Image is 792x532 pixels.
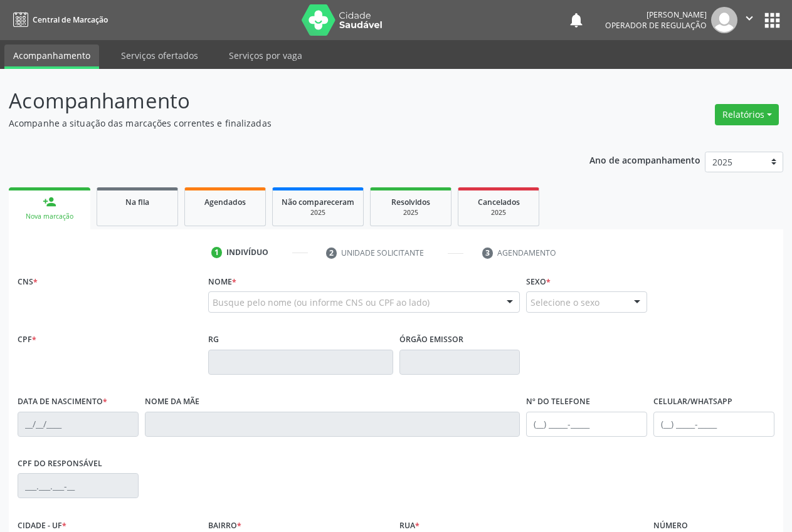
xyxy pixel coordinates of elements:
i:  [742,11,756,25]
input: ___.___.___-__ [18,473,139,498]
label: CPF do responsável [18,454,102,474]
label: CNS [18,272,38,291]
label: RG [208,330,219,350]
div: 2025 [282,208,354,217]
div: 2025 [467,208,530,217]
div: 1 [211,247,223,258]
a: Central de Marcação [9,9,108,30]
label: Nome [208,272,236,291]
label: Nº do Telefone [526,392,590,412]
a: Serviços por vaga [220,44,311,66]
div: 2025 [379,208,442,217]
span: Selecione o sexo [531,296,599,309]
span: Na fila [125,197,149,207]
label: Data de nascimento [18,392,107,412]
label: Nome da mãe [145,392,199,412]
div: Indivíduo [226,247,268,258]
a: Serviços ofertados [112,44,207,66]
p: Ano de acompanhamento [589,152,700,167]
button:  [737,7,761,33]
input: (__) _____-_____ [653,412,774,437]
button: Relatórios [715,104,779,125]
input: (__) _____-_____ [526,412,647,437]
p: Acompanhamento [9,85,551,117]
span: Não compareceram [282,197,354,207]
span: Busque pelo nome (ou informe CNS ou CPF ao lado) [213,296,430,309]
span: Cancelados [478,197,520,207]
label: CPF [18,330,36,350]
span: Resolvidos [391,197,430,207]
input: __/__/____ [18,412,139,437]
label: Celular/WhatsApp [653,392,732,412]
label: Órgão emissor [399,330,463,350]
span: Agendados [204,197,246,207]
label: Sexo [526,272,551,291]
p: Acompanhe a situação das marcações correntes e finalizadas [9,117,551,130]
div: Nova marcação [18,212,82,221]
img: img [711,7,737,33]
button: notifications [568,11,585,29]
a: Acompanhamento [4,44,99,69]
div: person_add [43,195,56,209]
button: apps [761,9,783,31]
div: [PERSON_NAME] [605,9,707,20]
span: Operador de regulação [605,20,707,31]
span: Central de Marcação [33,14,108,25]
